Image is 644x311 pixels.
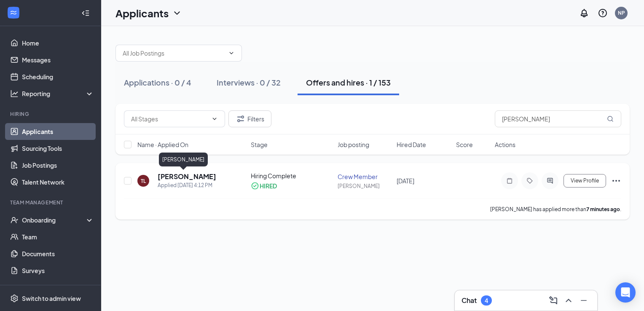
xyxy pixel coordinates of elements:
[228,50,235,56] svg: ChevronDown
[562,294,575,307] button: ChevronUp
[9,8,18,17] svg: WorkstreamLogo
[10,110,92,118] div: Hiring
[22,262,94,279] a: Surveys
[158,181,216,190] div: Applied [DATE] 4:12 PM
[462,296,477,305] h3: Chat
[577,294,590,307] button: Minimize
[211,115,218,122] svg: ChevronDown
[251,140,268,149] span: Stage
[10,199,92,206] div: Team Management
[579,295,589,306] svg: Minimize
[548,295,558,306] svg: ComposeMessage
[22,140,94,157] a: Sourcing Tools
[217,77,281,88] div: Interviews · 0 / 32
[579,8,589,18] svg: Notifications
[22,294,81,303] div: Switch to admin view
[618,9,625,16] div: NP
[338,140,369,149] span: Job posting
[10,216,19,224] svg: UserCheck
[22,245,94,262] a: Documents
[22,228,94,245] a: Team
[158,172,216,181] h5: [PERSON_NAME]
[598,8,608,18] svg: QuestionInfo
[571,178,599,184] span: View Profile
[159,153,208,166] div: [PERSON_NAME]
[338,172,392,181] div: Crew Member
[495,140,515,149] span: Actions
[22,157,94,174] a: Job Postings
[22,89,94,98] div: Reporting
[22,174,94,190] a: Talent Network
[172,8,182,18] svg: ChevronDown
[22,123,94,140] a: Applicants
[563,295,574,306] svg: ChevronUp
[10,89,19,98] svg: Analysis
[22,216,87,224] div: Onboarding
[137,140,188,149] span: Name · Applied On
[306,77,391,88] div: Offers and hires · 1 / 153
[123,48,225,58] input: All Job Postings
[251,172,332,180] div: Hiring Complete
[260,182,277,190] div: HIRED
[586,206,620,212] b: 7 minutes ago
[504,177,515,184] svg: Note
[124,77,191,88] div: Applications · 0 / 4
[490,206,621,213] p: [PERSON_NAME] has applied more than .
[115,6,169,20] h1: Applicants
[141,177,146,185] div: TL
[525,177,535,184] svg: Tag
[397,177,414,185] span: [DATE]
[236,114,246,124] svg: Filter
[228,110,271,127] button: Filter Filters
[611,176,621,186] svg: Ellipses
[545,177,555,184] svg: ActiveChat
[456,140,473,149] span: Score
[495,110,621,127] input: Search in offers and hires
[563,174,606,188] button: View Profile
[547,294,560,307] button: ComposeMessage
[10,294,19,303] svg: Settings
[615,282,636,303] div: Open Intercom Messenger
[81,9,90,17] svg: Collapse
[131,114,208,123] input: All Stages
[485,297,488,304] div: 4
[397,140,426,149] span: Hired Date
[22,51,94,68] a: Messages
[251,182,259,190] svg: CheckmarkCircle
[607,115,614,122] svg: MagnifyingGlass
[22,68,94,85] a: Scheduling
[338,182,392,190] div: [PERSON_NAME]
[22,35,94,51] a: Home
